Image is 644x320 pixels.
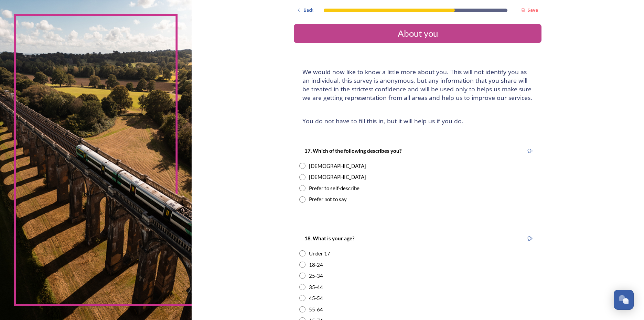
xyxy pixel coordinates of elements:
[614,290,634,310] button: Open Chat
[309,195,347,203] div: Prefer not to say
[304,148,401,154] strong: 17. Which of the following describes you?
[309,261,323,269] div: 18-24
[309,162,366,170] div: [DEMOGRAPHIC_DATA]
[297,27,539,40] div: About you
[309,306,323,313] div: 55-64
[309,283,323,291] div: 35-44
[527,7,538,13] strong: Save
[302,68,533,102] h4: We would now like to know a little more about you. This will not identify you as an individual, t...
[309,272,323,280] div: 25-34
[304,235,354,241] strong: 18. What is your age?
[309,184,359,192] div: Prefer to self-describe
[309,250,330,258] div: Under 17
[309,294,323,302] div: 45-54
[304,7,313,13] span: Back
[309,173,366,181] div: [DEMOGRAPHIC_DATA]
[302,117,533,125] h4: You do not have to fill this in, but it will help us if you do.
